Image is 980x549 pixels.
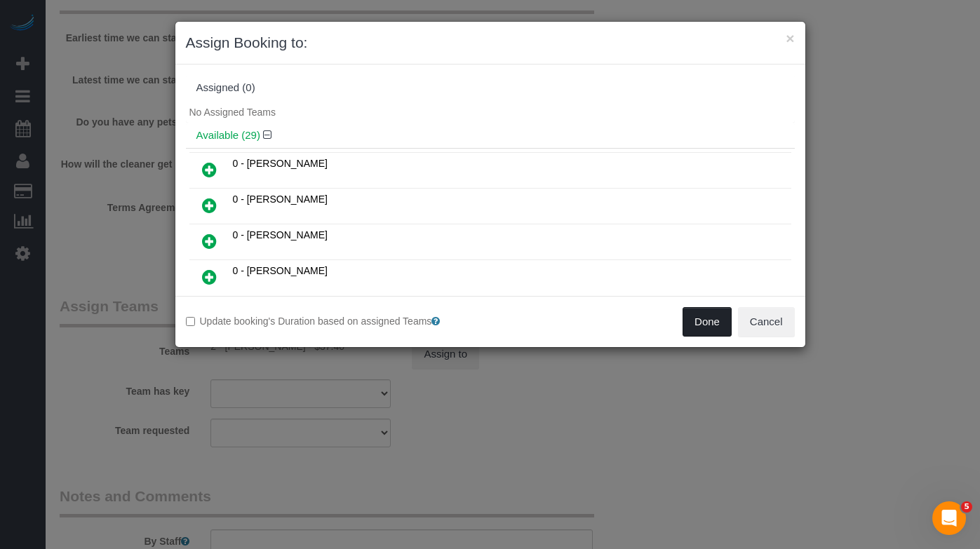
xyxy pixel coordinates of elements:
[233,265,328,276] span: 0 - [PERSON_NAME]
[189,107,276,118] span: No Assigned Teams
[186,317,195,326] input: Update booking's Duration based on assigned Teams
[961,501,972,513] span: 5
[196,130,784,142] h4: Available (29)
[186,32,795,53] h3: Assign Booking to:
[786,31,794,46] button: ×
[186,314,480,328] label: Update booking's Duration based on assigned Teams
[683,307,732,337] button: Done
[233,158,328,169] span: 0 - [PERSON_NAME]
[233,194,328,205] span: 0 - [PERSON_NAME]
[196,82,784,94] div: Assigned (0)
[932,501,966,535] iframe: Intercom live chat
[738,307,795,337] button: Cancel
[233,229,328,240] span: 0 - [PERSON_NAME]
